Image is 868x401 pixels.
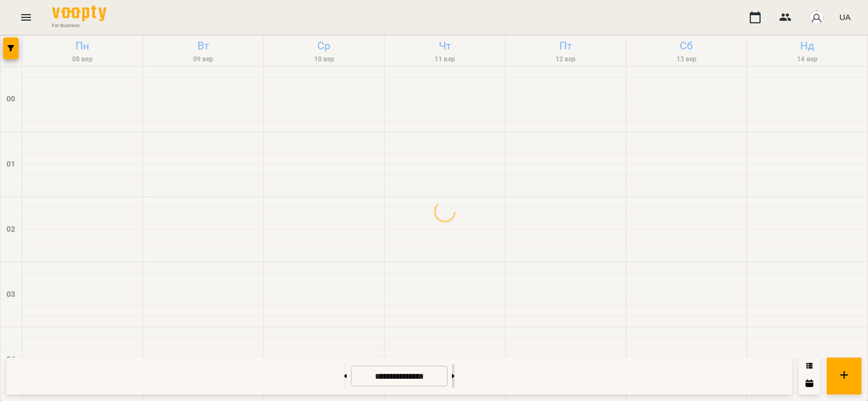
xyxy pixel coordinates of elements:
[145,37,262,54] h6: Вт
[507,37,624,54] h6: Пт
[628,54,745,65] h6: 13 вер
[628,37,745,54] h6: Сб
[13,4,39,30] button: Menu
[24,37,141,54] h6: Пн
[749,37,866,54] h6: Нд
[52,5,106,21] img: Voopty Logo
[7,93,15,105] h6: 00
[507,54,624,65] h6: 12 вер
[7,289,15,301] h6: 03
[265,37,382,54] h6: Ср
[749,54,866,65] h6: 14 вер
[386,54,503,65] h6: 11 вер
[835,7,855,27] button: UA
[809,10,824,25] img: avatar_s.png
[839,11,851,23] span: UA
[7,158,15,170] h6: 01
[52,22,106,29] span: For Business
[265,54,382,65] h6: 10 вер
[24,54,141,65] h6: 08 вер
[7,224,15,235] h6: 02
[386,37,503,54] h6: Чт
[145,54,262,65] h6: 09 вер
